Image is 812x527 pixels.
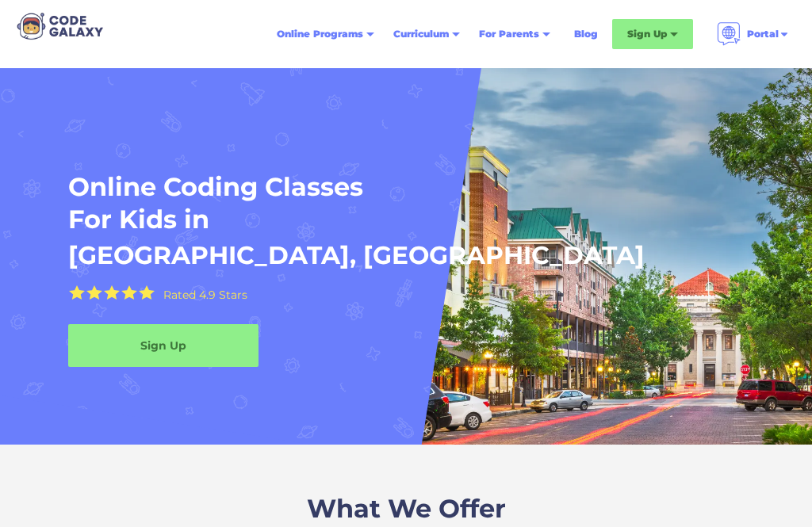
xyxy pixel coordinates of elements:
div: Rated 4.9 Stars [163,289,247,300]
a: Sign Up [68,324,259,367]
div: Sign Up [612,19,693,49]
div: Portal [707,16,799,52]
img: Yellow Star - the Code Galaxy [121,285,137,300]
div: Curriculum [384,20,469,48]
div: Online Programs [277,26,363,42]
h1: Online Coding Classes For Kids in [68,170,634,236]
img: Yellow Star - the Code Galaxy [86,285,102,300]
div: Online Programs [267,20,384,48]
div: For Parents [469,20,560,48]
div: Sign Up [68,338,259,353]
div: Curriculum [393,26,449,42]
a: Blog [565,20,607,48]
div: Portal [747,26,779,42]
div: For Parents [479,26,539,42]
img: Yellow Star - the Code Galaxy [104,285,120,300]
div: Sign Up [627,26,667,42]
h1: [GEOGRAPHIC_DATA], [GEOGRAPHIC_DATA] [68,239,645,272]
img: Yellow Star - the Code Galaxy [139,285,155,300]
img: Yellow Star - the Code Galaxy [69,285,85,300]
